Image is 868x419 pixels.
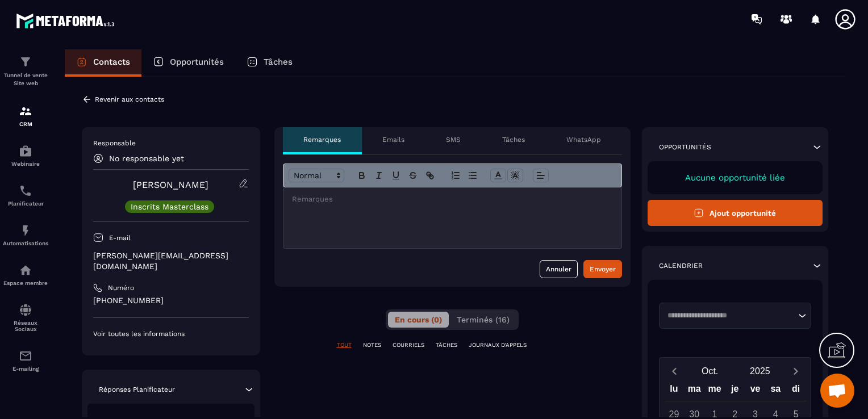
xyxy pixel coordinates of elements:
img: logo [16,10,118,31]
p: Revenir aux contacts [95,95,164,103]
img: automations [19,263,32,277]
p: WhatsApp [566,135,601,144]
p: Réponses Planificateur [99,385,175,394]
span: Terminés (16) [457,315,510,324]
p: Opportunités [659,143,711,152]
img: social-network [19,303,32,317]
p: JOURNAUX D'APPELS [469,341,527,349]
a: automationsautomationsAutomatisations [3,215,48,255]
button: Terminés (16) [450,312,516,328]
a: Tâches [235,49,304,77]
p: TÂCHES [436,341,457,349]
p: Remarques [303,135,341,144]
button: Previous month [664,363,685,379]
img: email [19,349,32,363]
a: automationsautomationsEspace membre [3,255,48,295]
p: Emails [382,135,404,144]
div: je [725,381,745,401]
img: formation [19,55,32,69]
img: formation [19,104,32,118]
p: TOUT [337,341,352,349]
img: scheduler [19,184,32,198]
p: Réseaux Sociaux [3,320,48,332]
p: No responsable yet [109,154,184,163]
div: Search for option [659,303,812,329]
img: automations [19,224,32,237]
p: Responsable [93,139,249,148]
p: Numéro [108,283,134,292]
a: social-networksocial-networkRéseaux Sociaux [3,295,48,341]
p: NOTES [363,341,381,349]
p: E-mailing [3,366,48,372]
p: Contacts [93,57,130,67]
p: CRM [3,121,48,127]
p: E-mail [109,233,131,242]
div: Ouvrir le chat [820,374,854,408]
input: Search for option [663,310,796,321]
div: lu [664,381,685,401]
p: [PHONE_NUMBER] [93,295,249,306]
p: Automatisations [3,240,48,246]
a: [PERSON_NAME] [133,179,208,190]
button: Ajout opportunité [648,200,823,226]
a: Opportunités [141,49,235,77]
a: emailemailE-mailing [3,341,48,380]
button: En cours (0) [388,312,449,328]
div: Envoyer [590,263,616,275]
button: Open months overlay [685,361,735,381]
button: Annuler [540,260,578,278]
p: [PERSON_NAME][EMAIL_ADDRESS][DOMAIN_NAME] [93,250,249,272]
a: schedulerschedulerPlanificateur [3,175,48,215]
div: ve [745,381,766,401]
a: formationformationTunnel de vente Site web [3,47,48,96]
div: ma [684,381,704,401]
p: COURRIELS [393,341,424,349]
p: Tunnel de vente Site web [3,72,48,87]
div: me [704,381,725,401]
p: Planificateur [3,200,48,207]
p: Opportunités [170,57,224,67]
p: Inscrits Masterclass [131,203,208,211]
div: di [786,381,806,401]
p: SMS [446,135,461,144]
a: formationformationCRM [3,96,48,136]
p: Voir toutes les informations [93,329,249,338]
div: sa [765,381,786,401]
p: Calendrier [659,261,703,270]
button: Open years overlay [735,361,785,381]
button: Envoyer [583,260,622,278]
button: Next month [785,363,806,379]
p: Aucune opportunité liée [659,173,812,183]
a: automationsautomationsWebinaire [3,136,48,175]
img: automations [19,144,32,158]
span: En cours (0) [395,315,442,324]
p: Tâches [264,57,293,67]
a: Contacts [65,49,141,77]
p: Tâches [502,135,525,144]
p: Webinaire [3,161,48,167]
p: Espace membre [3,280,48,286]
